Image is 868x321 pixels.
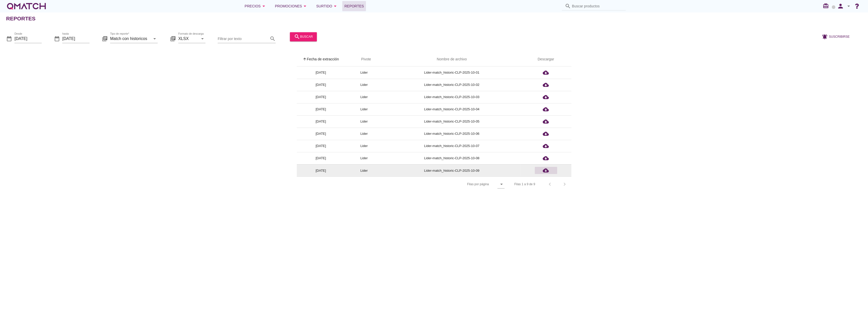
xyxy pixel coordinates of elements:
[312,1,343,11] button: Surtido
[297,91,345,103] td: [DATE]
[543,118,549,125] i: cloud_download
[514,182,535,186] div: Filas 1 a 9 de 9
[199,36,205,42] i: arrow_drop_down
[345,52,383,66] th: Pivote: Not sorted. Activate to sort ascending.
[543,167,549,173] i: cloud_download
[383,164,521,177] td: Lider-match_historic-CLP-2025-10-09
[383,79,521,91] td: Lider-match_historic-CLP-2025-10-02
[822,34,829,40] i: notifications_active
[54,36,60,42] i: date_range
[498,181,505,187] i: arrow_drop_down
[823,3,831,9] i: redeem
[543,143,549,149] i: cloud_download
[818,32,854,41] button: Suscribirse
[297,103,345,115] td: [DATE]
[6,1,47,11] a: white-qmatch-logo
[543,70,549,76] i: cloud_download
[290,32,317,41] button: buscar
[6,15,36,23] h2: Reportes
[846,3,852,9] i: arrow_drop_down
[271,1,312,11] button: Promociones
[297,140,345,152] td: [DATE]
[218,35,269,43] input: Filtrar por texto
[383,140,521,152] td: Lider-match_historic-CLP-2025-10-07
[294,34,300,40] i: search
[345,140,383,152] td: Lider
[152,36,158,42] i: arrow_drop_down
[565,3,571,9] i: search
[102,36,108,42] i: library_books
[345,164,383,177] td: Lider
[110,35,151,43] input: Tipo de reporte*
[345,128,383,140] td: Lider
[345,152,383,164] td: Lider
[316,3,339,9] div: Surtido
[383,115,521,128] td: Lider-match_historic-CLP-2025-10-05
[297,115,345,128] td: [DATE]
[170,36,176,42] i: library_books
[297,164,345,177] td: [DATE]
[543,155,549,161] i: cloud_download
[178,35,198,43] input: Formato de descarga
[344,3,364,9] span: Reportes
[345,103,383,115] td: Lider
[543,106,549,112] i: cloud_download
[543,82,549,88] i: cloud_download
[345,66,383,79] td: Lider
[835,3,846,10] i: person
[383,66,521,79] td: Lider-match_historic-CLP-2025-10-01
[521,52,571,66] th: Descargar: Not sorted.
[302,3,308,9] i: arrow_drop_down
[342,1,366,11] a: Reportes
[383,91,521,103] td: Lider-match_historic-CLP-2025-10-03
[303,57,307,61] i: arrow_upward
[345,79,383,91] td: Lider
[245,3,267,9] div: Precios
[383,152,521,164] td: Lider-match_historic-CLP-2025-10-08
[383,103,521,115] td: Lider-match_historic-CLP-2025-10-04
[543,94,549,100] i: cloud_download
[14,35,42,43] input: Desde
[332,3,338,9] i: arrow_drop_down
[294,34,313,40] div: buscar
[297,52,345,66] th: Fecha de extracción: Sorted ascending. Activate to sort descending.
[345,91,383,103] td: Lider
[261,3,267,9] i: arrow_drop_down
[297,152,345,164] td: [DATE]
[345,115,383,128] td: Lider
[383,128,521,140] td: Lider-match_historic-CLP-2025-10-06
[270,36,276,42] i: search
[241,1,271,11] button: Precios
[62,35,90,43] input: hasta
[543,131,549,137] i: cloud_download
[297,79,345,91] td: [DATE]
[572,2,623,10] input: Buscar productos
[383,52,521,66] th: Nombre de archivo: Not sorted.
[416,177,505,192] div: Filas por página
[275,3,308,9] div: Promociones
[829,34,850,39] span: Suscribirse
[297,66,345,79] td: [DATE]
[6,36,12,42] i: date_range
[297,128,345,140] td: [DATE]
